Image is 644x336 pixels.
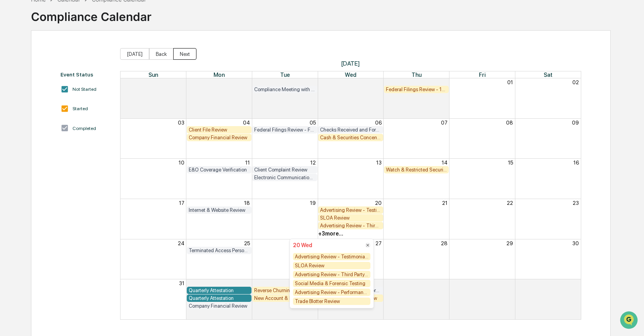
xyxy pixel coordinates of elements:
div: We're available if you need us! [26,67,98,73]
div: Federal Filings Review - Form N-PX [254,127,315,133]
button: 29 [309,79,316,85]
button: Start new chat [132,62,141,71]
div: Client Complaint Review [254,167,315,173]
span: Sat [544,71,553,78]
div: Event Status [60,71,112,78]
button: 24 [178,240,184,246]
button: Next [173,48,196,60]
button: 25 [244,240,250,246]
button: 01 [244,280,250,286]
button: 13 [376,159,382,166]
button: [DATE] [120,48,149,60]
button: 09 [572,120,579,126]
a: 🔎Data Lookup [5,109,52,123]
span: Tue [280,71,290,78]
span: Fri [479,71,486,78]
div: Internet & Website Review [189,207,250,213]
div: 🔎 [8,113,14,120]
button: 08 [506,120,513,126]
div: Checks Received and Forwarded Log [320,127,381,133]
button: 27 [178,79,184,85]
div: Company Financial Review [189,135,250,140]
button: 06 [375,120,382,126]
button: 17 [179,200,184,206]
span: Wed [345,71,356,78]
div: Terminated Access Person Audit [189,248,250,253]
button: 30 [375,79,382,85]
div: Quarterly Attestation [189,288,250,293]
button: 28 [243,79,250,85]
img: 1746055101610-c473b297-6a78-478c-a979-82029cc54cd1 [8,59,22,73]
div: Client File Review [189,127,250,133]
div: E&O Coverage Verification [189,167,250,173]
span: Data Lookup [15,113,49,120]
button: 12 [310,159,316,166]
div: SLOA Review [320,215,381,221]
button: 11 [245,159,250,166]
button: 05 [310,120,316,126]
button: 01 [507,79,513,85]
div: Month View [120,71,581,320]
div: Advertising Review - Testimonials and Endorsements [293,253,370,260]
button: 05 [507,280,513,286]
div: Not Started [72,87,96,92]
a: 🗄️Attestations [53,95,99,109]
iframe: Open customer support [619,310,640,331]
button: 15 [508,159,513,166]
div: Company Financial Review [189,303,250,309]
button: 03 [178,120,184,126]
div: 🗄️ [56,99,62,105]
span: [DATE] [120,60,581,67]
button: Back [149,48,174,60]
button: 30 [572,240,579,246]
div: Federal Filings Review - 13F [386,87,447,92]
span: Sun [148,71,158,78]
div: Advertising Review - Performance Advertising [293,289,370,296]
button: 20 [375,200,382,206]
button: 04 [243,120,250,126]
span: Preclearance [15,98,50,106]
span: Mon [214,71,225,78]
div: Quarterly Attestation [189,295,250,301]
div: Advertising Review - Third Party Ratings [293,271,370,278]
button: 28 [441,240,448,246]
button: 22 [507,200,513,206]
div: Watch & Restricted Securities List [386,167,447,173]
p: How can we help? [8,16,141,29]
button: 07 [441,120,448,126]
button: 31 [442,79,448,85]
div: Electronic Communication Review [254,175,315,180]
button: 10 [179,159,184,166]
button: 14 [442,159,448,166]
button: 18 [244,200,250,206]
div: 20 Wed [293,242,312,248]
span: Attestations [64,98,96,106]
button: 23 [573,200,579,206]
button: 31 [179,280,184,286]
a: 🖐️Preclearance [5,95,53,109]
button: 16 [573,159,579,166]
div: Start new chat [26,59,127,67]
button: 02 [572,79,579,85]
div: Completed [72,126,96,131]
button: 29 [506,240,513,246]
button: 21 [442,200,448,206]
div: Started [72,106,88,111]
a: Powered byPylon [55,131,94,137]
button: 19 [310,200,316,206]
div: Advertising Review - Third Party Ratings [320,223,381,229]
button: 03 [375,280,382,286]
div: Social Media & Forensic Testing [293,280,370,287]
span: Thu [412,71,422,78]
span: Pylon [77,132,94,137]
div: Advertising Review - Testimonials and Endorsements [320,207,381,213]
div: SLOA Review [293,262,370,269]
div: New Account & Investor Profile Review [254,295,315,301]
div: 🖐️ [8,99,14,105]
div: Trade Blotter Review [293,298,370,305]
button: 06 [572,280,579,286]
div: Reverse Churning Review [254,288,315,293]
div: + 3 more... [318,230,343,237]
